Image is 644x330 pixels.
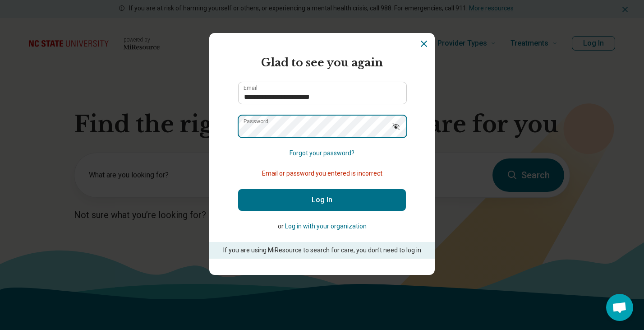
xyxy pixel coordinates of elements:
[419,38,429,49] button: Dismiss
[238,169,406,178] p: Email or password you entered is incorrect
[238,55,406,71] h2: Glad to see you again
[244,119,268,124] label: Password
[285,222,367,231] button: Log in with your organization
[238,222,406,231] p: or
[222,246,422,255] p: If you are using MiResource to search for care, you don’t need to log in
[290,149,354,158] button: Forgot your password?
[386,115,406,137] button: Show password
[238,189,406,211] button: Log In
[244,85,258,91] label: Email
[209,33,435,275] section: Login Dialog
